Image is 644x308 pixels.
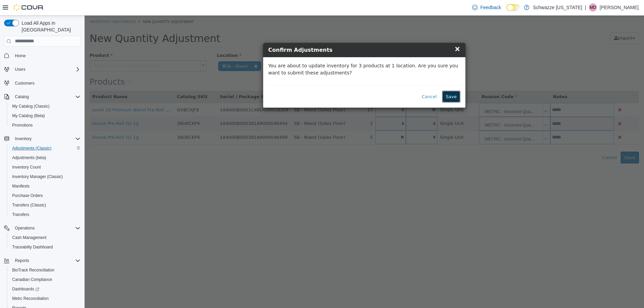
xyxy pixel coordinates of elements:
[7,181,83,191] button: Manifests
[9,201,80,209] span: Transfers (Classic)
[9,154,80,162] span: Adjustments (beta)
[12,164,41,170] span: Inventory Count
[589,3,597,12] div: Matthew Dupuis
[12,244,53,250] span: Traceabilty Dashboard
[9,163,44,171] a: Inventory Count
[12,79,37,87] a: Customers
[9,121,80,129] span: Promotions
[9,211,32,219] a: Transfers
[7,153,83,162] button: Adjustments (beta)
[9,144,80,152] span: Adjustments (Classic)
[9,234,80,242] span: Cash Management
[15,94,29,100] span: Catalog
[469,1,504,14] a: Feedback
[15,136,31,141] span: Inventory
[533,3,582,12] p: Schwazze [US_STATE]
[9,266,57,274] a: BioTrack Reconciliation
[9,192,80,200] span: Purchase Orders
[12,277,52,282] span: Canadian Compliance
[12,123,33,128] span: Promotions
[12,135,80,143] span: Inventory
[9,294,51,303] a: Metrc Reconciliation
[9,276,80,284] span: Canadian Compliance
[590,3,596,12] span: MD
[9,121,36,129] a: Promotions
[1,78,83,88] button: Customers
[184,30,376,39] h4: Confirm Adjustments
[9,294,80,303] span: Metrc Reconciliation
[480,4,501,11] span: Feedback
[15,258,29,263] span: Reports
[7,120,83,130] button: Promotions
[9,144,54,152] a: Adjustments (Classic)
[14,4,44,11] img: Cova
[9,102,52,110] a: My Catalog (Classic)
[7,200,83,210] button: Transfers (Classic)
[7,210,83,219] button: Transfers
[12,93,80,101] span: Catalog
[9,154,49,162] a: Adjustments (beta)
[9,266,80,274] span: BioTrack Reconciliation
[12,65,28,73] button: Users
[370,29,376,37] span: ×
[9,201,49,209] a: Transfers (Classic)
[12,224,38,232] button: Operations
[9,163,80,171] span: Inventory Count
[7,111,83,120] button: My Catalog (Beta)
[585,3,586,12] p: |
[12,224,80,232] span: Operations
[12,296,49,301] span: Metrc Reconciliation
[9,243,55,251] a: Traceabilty Dashboard
[12,52,28,60] a: Home
[9,102,80,110] span: My Catalog (Classic)
[12,286,39,292] span: Dashboards
[9,211,80,219] span: Transfers
[12,183,29,189] span: Manifests
[9,173,80,181] span: Inventory Manager (Classic)
[600,3,639,12] p: [PERSON_NAME]
[15,81,34,86] span: Customers
[1,51,83,61] button: Home
[15,53,26,59] span: Home
[1,65,83,74] button: Users
[12,113,45,118] span: My Catalog (Beta)
[7,233,83,242] button: Cash Management
[12,212,29,217] span: Transfers
[7,172,83,181] button: Inventory Manager (Classic)
[184,47,376,61] p: You are about to update inventory for 3 products at 1 location. Are you sure you want to submit t...
[9,182,80,190] span: Manifests
[9,285,42,293] a: Dashboards
[12,104,50,109] span: My Catalog (Classic)
[7,162,83,172] button: Inventory Count
[12,51,80,60] span: Home
[12,267,54,273] span: BioTrack Reconciliation
[333,75,356,87] button: Cancel
[9,112,48,120] a: My Catalog (Beta)
[7,102,83,111] button: My Catalog (Classic)
[9,243,80,251] span: Traceabilty Dashboard
[12,202,46,208] span: Transfers (Classic)
[9,182,32,190] a: Manifests
[12,193,43,198] span: Purchase Orders
[7,242,83,252] button: Traceabilty Dashboard
[9,285,80,293] span: Dashboards
[7,265,83,275] button: BioTrack Reconciliation
[7,284,83,294] a: Dashboards
[7,191,83,200] button: Purchase Orders
[7,144,83,153] button: Adjustments (Classic)
[9,173,66,181] a: Inventory Manager (Classic)
[12,257,32,265] button: Reports
[19,20,80,33] span: Load All Apps in [GEOGRAPHIC_DATA]
[12,146,51,151] span: Adjustments (Classic)
[1,223,83,233] button: Operations
[15,67,25,72] span: Users
[12,135,34,143] button: Inventory
[9,234,49,242] a: Cash Management
[12,235,46,240] span: Cash Management
[9,192,46,200] a: Purchase Orders
[1,92,83,102] button: Catalog
[15,225,35,231] span: Operations
[12,257,80,265] span: Reports
[9,276,55,284] a: Canadian Compliance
